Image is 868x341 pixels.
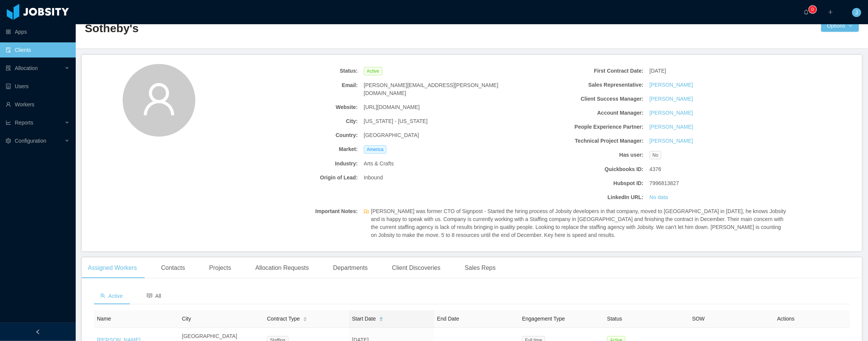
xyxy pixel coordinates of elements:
div: Sort [379,316,383,321]
b: Client Success Manager: [506,95,643,103]
div: Departments [327,257,374,279]
div: Sort [303,316,307,321]
i: icon: plus [828,9,833,15]
i: icon: line-chart [6,120,11,125]
a: icon: robotUsers [6,79,70,94]
b: Technical Project Manager: [506,137,643,145]
b: Market: [221,145,358,153]
b: People Experience Partner: [506,123,643,131]
div: Sales Reps [459,257,502,279]
span: Actions [777,316,795,322]
a: No data [650,193,668,201]
span: [PERSON_NAME][EMAIL_ADDRESS][PERSON_NAME][DOMAIN_NAME] [364,81,500,97]
b: Origin of Lead: [221,174,358,182]
i: icon: team [100,293,105,298]
span: [URL][DOMAIN_NAME] [364,103,420,111]
div: Projects [203,257,237,279]
span: Inbound [364,174,383,182]
span: [PERSON_NAME] was former CTO of Signpost - Started the hiring process of Jobsity developers in th... [371,207,786,239]
span: 7996813827 [650,179,679,187]
span: Allocation [15,65,38,71]
a: [PERSON_NAME] [650,95,693,103]
i: icon: setting [6,138,11,143]
span: Configuration [15,138,46,144]
b: Industry: [221,160,358,168]
i: icon: caret-down [379,319,383,321]
span: Contract Type [267,315,300,323]
button: Optionsicon: down [821,20,859,32]
b: Hubspot ID: [506,179,643,187]
span: Status [607,316,622,322]
span: Start Date [352,315,376,323]
a: icon: userWorkers [6,97,70,112]
i: icon: caret-down [303,319,307,321]
div: Client Discoveries [386,257,446,279]
a: icon: appstoreApps [6,24,70,39]
sup: 0 [809,6,817,13]
i: icon: caret-up [303,316,307,318]
b: Country: [221,131,358,139]
b: LinkedIn URL: [506,193,643,201]
span: SOW [692,316,704,322]
span: End Date [437,316,459,322]
span: America [364,145,386,154]
div: Assigned Workers [82,257,143,279]
h2: Sotheby's [85,21,472,36]
div: Contacts [155,257,191,279]
i: icon: user [141,81,177,117]
i: icon: bell [804,9,809,15]
span: City [182,316,191,322]
b: Account Manager: [506,109,643,117]
div: [DATE] [647,64,789,78]
span: [US_STATE] - [US_STATE] [364,117,428,125]
b: First Contract Date: [506,67,643,75]
b: Status: [221,67,358,75]
span: J [856,8,858,17]
i: icon: caret-up [379,316,383,318]
a: [PERSON_NAME] [650,81,693,89]
span: 4376 [650,165,661,173]
b: Quickbooks ID: [506,165,643,173]
span: Engagement Type [522,316,565,322]
a: [PERSON_NAME] [650,123,693,131]
i: icon: read [147,293,152,298]
b: Website: [221,103,358,111]
a: icon: auditClients [6,42,70,58]
b: Important Notes: [221,207,358,215]
span: Arts & Crafts [364,160,394,168]
a: [PERSON_NAME] [650,109,693,117]
b: Email: [221,81,358,89]
b: City: [221,117,358,125]
span: Active [100,293,123,299]
div: Allocation Requests [249,257,315,279]
span: Reports [15,120,33,126]
span: Name [97,316,111,322]
span: All [147,293,161,299]
b: Has user: [506,151,643,159]
span: flag [364,209,369,241]
a: [PERSON_NAME] [650,137,693,145]
i: icon: solution [6,65,11,71]
span: Active [364,67,382,75]
span: No [650,151,661,159]
span: [GEOGRAPHIC_DATA] [364,131,419,139]
b: Sales Representative: [506,81,643,89]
